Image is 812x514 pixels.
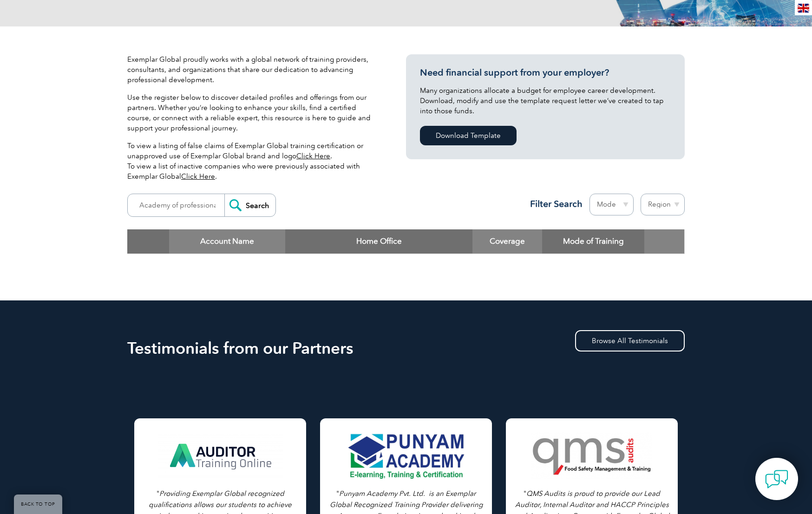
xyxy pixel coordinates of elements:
[224,194,275,216] input: Search
[524,198,583,210] h3: Filter Search
[575,330,685,351] a: Browse All Testimonials
[181,172,215,181] a: Click Here
[127,141,378,182] p: To view a listing of false claims of Exemplar Global training certification or unapproved use of ...
[472,229,542,254] th: Coverage: activate to sort column ascending
[127,341,685,356] h2: Testimonials from our Partners
[420,126,517,145] a: Download Template
[127,54,378,85] p: Exemplar Global proudly works with a global network of training providers, consultants, and organ...
[644,229,684,254] th: : activate to sort column ascending
[765,468,788,491] img: contact-chat.png
[420,67,671,78] h3: Need financial support from your employer?
[14,494,62,514] a: BACK TO TOP
[127,92,378,133] p: Use the register below to discover detailed profiles and offerings from our partners. Whether you...
[420,85,671,116] p: Many organizations allocate a budget for employee career development. Download, modify and use th...
[798,4,809,13] img: en
[296,152,330,160] a: Click Here
[169,229,285,254] th: Account Name: activate to sort column descending
[542,229,644,254] th: Mode of Training: activate to sort column ascending
[285,229,472,254] th: Home Office: activate to sort column ascending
